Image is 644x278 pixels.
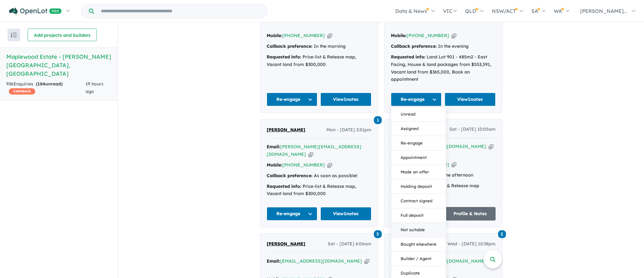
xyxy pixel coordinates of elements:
button: Re-engage [267,93,318,106]
strong: Requested info: [267,183,301,189]
strong: Email: [267,144,280,150]
button: Copy [452,161,456,168]
span: [PERSON_NAME]... [580,8,627,14]
a: [PHONE_NUMBER] [282,33,325,38]
a: [EMAIL_ADDRESS][DOMAIN_NAME] [280,258,362,264]
a: [PERSON_NAME] [267,126,305,134]
button: Appointment [391,150,446,165]
strong: Mobile: [267,162,282,168]
span: 19 hours ago [86,81,103,94]
a: 5 [374,230,382,238]
span: Mon - [DATE] 2:51pm [326,126,371,134]
img: Openlot PRO Logo White [9,8,62,15]
button: Copy [308,151,313,158]
button: Copy [327,32,332,39]
a: [PHONE_NUMBER] [407,162,449,167]
button: Re-engage [391,93,442,106]
button: Copy [489,143,493,150]
a: 2 [498,230,506,238]
button: Copy [452,32,456,39]
strong: Requested info: [267,54,301,60]
strong: Callback preference: [391,43,437,49]
div: In the morning [267,43,371,50]
span: [PERSON_NAME] [267,241,305,247]
div: Price-list & Release map, Vacant land from $300,000 [267,183,371,198]
span: [PERSON_NAME] [267,127,305,133]
a: [PERSON_NAME][EMAIL_ADDRESS][DOMAIN_NAME] [267,144,361,157]
a: [PERSON_NAME] [267,240,305,248]
button: Not suitable [391,223,446,237]
a: [EMAIL_ADDRESS][DOMAIN_NAME] [404,144,486,149]
div: Price-list & Release map, Vacant land from $300,000 [267,53,371,68]
a: View1notes [320,207,371,221]
button: Re-engage [267,207,318,221]
span: 1 [374,116,382,124]
span: Sat - [DATE] 10:05am [449,126,496,133]
img: sort.svg [11,33,17,37]
button: Assigned [391,122,446,136]
span: 184 [37,81,45,87]
h5: Maplewood Estate - [PERSON_NAME][GEOGRAPHIC_DATA] , [GEOGRAPHIC_DATA] [6,52,111,78]
a: View1notes [320,93,371,106]
span: Wed - [DATE] 10:38pm [447,240,496,248]
button: Bought elsewhere [391,237,446,252]
button: Contract signed [391,194,446,208]
button: Unread [391,107,446,122]
button: Re-engage [391,136,446,150]
a: Profile & Notes [445,207,496,221]
button: Builder / Agent [391,252,446,266]
strong: Email: [267,258,280,264]
button: Copy [327,162,332,168]
div: Land Lot 901 - 485m2 - East Facing, House & land packages from $553,591, Vacant land from $365,00... [391,53,496,83]
strong: Callback preference: [267,173,313,178]
a: [PHONE_NUMBER] [407,33,449,38]
span: 5 [374,230,382,238]
a: 1 [374,115,382,124]
strong: Mobile: [267,33,282,38]
div: 936 Enquir ies [6,80,86,95]
button: Copy [364,258,369,264]
strong: ( unread) [36,81,63,87]
a: View1notes [445,93,496,106]
button: Made an offer [391,165,446,179]
span: Sat - [DATE] 6:06am [328,240,371,248]
div: In the evening [391,43,496,50]
input: Try estate name, suburb, builder or developer [95,4,266,18]
button: Full deposit [391,208,446,223]
strong: Callback preference: [267,43,313,49]
div: As soon as possible! [267,172,371,180]
a: [PHONE_NUMBER] [282,162,325,168]
strong: Requested info: [391,54,425,60]
strong: Mobile: [391,33,407,38]
span: CASHBACK [9,88,35,95]
button: Add projects and builders [28,29,97,41]
button: Holding deposit [391,179,446,194]
span: 2 [498,230,506,238]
